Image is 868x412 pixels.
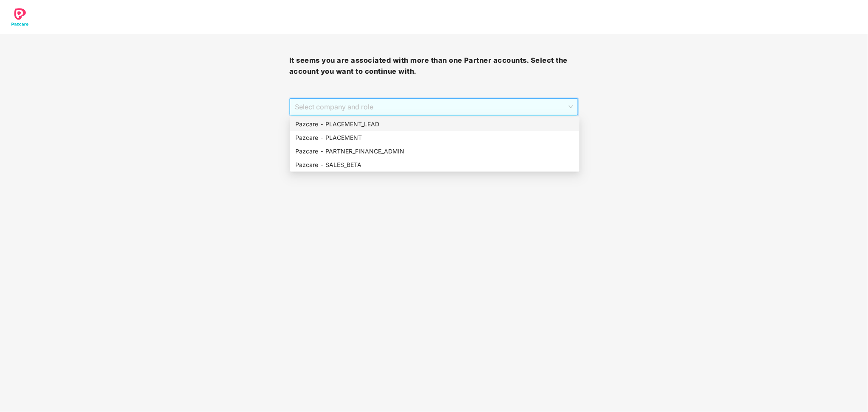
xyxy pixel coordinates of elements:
[295,120,574,129] div: Pazcare - PLACEMENT_LEAD
[295,160,574,170] div: Pazcare - SALES_BETA
[295,133,574,142] div: Pazcare - PLACEMENT
[289,55,579,77] h3: It seems you are associated with more than one Partner accounts. Select the account you want to c...
[290,117,580,131] div: Pazcare - PLACEMENT_LEAD
[290,158,580,172] div: Pazcare - SALES_BETA
[295,147,574,156] div: Pazcare - PARTNER_FINANCE_ADMIN
[290,131,580,145] div: Pazcare - PLACEMENT
[290,145,580,158] div: Pazcare - PARTNER_FINANCE_ADMIN
[295,99,573,115] span: Select company and role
